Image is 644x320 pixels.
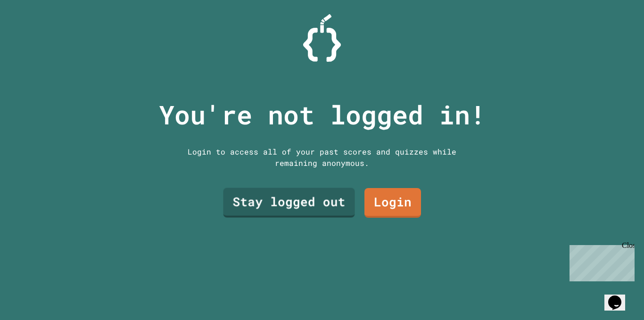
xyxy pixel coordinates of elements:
[4,4,65,60] div: Chat with us now!Close
[181,146,463,169] div: Login to access all of your past scores and quizzes while remaining anonymous.
[566,241,635,281] iframe: chat widget
[303,14,341,62] img: Logo.svg
[364,188,421,218] a: Login
[223,188,355,218] a: Stay logged out
[159,95,486,134] p: You're not logged in!
[604,282,635,311] iframe: chat widget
